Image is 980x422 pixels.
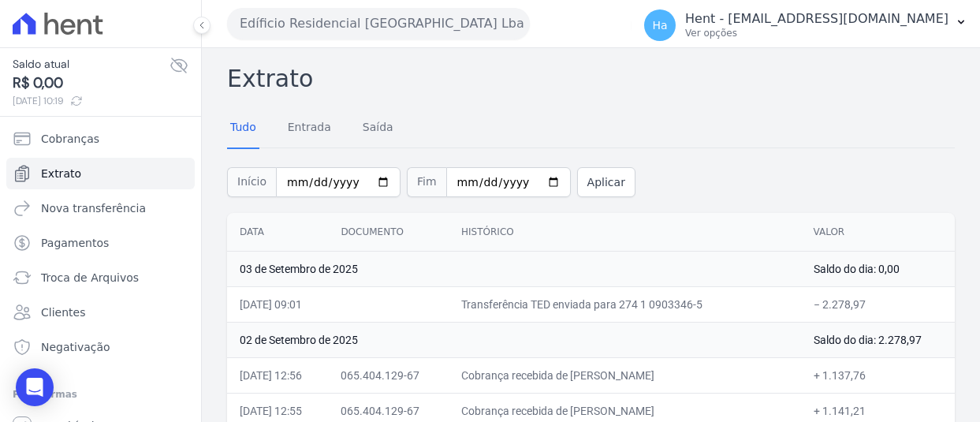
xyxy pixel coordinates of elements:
td: Saldo do dia: 0,00 [801,251,956,286]
a: Entrada [285,108,334,149]
td: − 2.278,97 [801,286,956,322]
a: Saída [360,108,397,149]
td: [DATE] 09:01 [227,286,328,322]
h2: Extrato [227,61,955,96]
span: Cobranças [41,131,99,147]
span: Negativação [41,339,110,355]
button: Ha Hent - [EMAIL_ADDRESS][DOMAIN_NAME] Ver opções [632,3,980,47]
span: Fim [407,167,446,197]
span: Início [227,167,276,197]
button: Aplicar [577,167,635,197]
span: [DATE] 10:19 [13,94,170,108]
div: Open Intercom Messenger [16,368,54,406]
td: Transferência TED enviada para 274 1 0903346-5 [449,286,800,322]
span: Nova transferência [41,200,146,216]
span: R$ 0,00 [13,73,170,94]
th: Histórico [449,213,800,252]
th: Documento [328,213,449,252]
a: Extrato [6,158,195,189]
td: [DATE] 12:56 [227,357,328,393]
span: Troca de Arquivos [41,270,139,286]
a: Nova transferência [6,192,195,224]
span: Saldo atual [13,56,170,73]
td: Cobrança recebida de [PERSON_NAME] [449,357,800,393]
td: Saldo do dia: 2.278,97 [801,322,956,357]
span: Clientes [41,304,85,320]
a: Negativação [6,331,195,363]
a: Cobranças [6,123,195,155]
a: Tudo [227,108,259,149]
td: 065.404.129-67 [328,357,449,393]
td: + 1.137,76 [801,357,956,393]
p: Hent - [EMAIL_ADDRESS][DOMAIN_NAME] [685,11,948,27]
span: Ha [652,20,667,31]
button: Edíficio Residencial [GEOGRAPHIC_DATA] Lba [227,8,530,39]
p: Ver opções [685,27,948,39]
th: Data [227,213,328,252]
a: Pagamentos [6,227,195,259]
td: 02 de Setembro de 2025 [227,322,801,357]
a: Troca de Arquivos [6,262,195,293]
th: Valor [801,213,956,252]
td: 03 de Setembro de 2025 [227,251,801,286]
a: Clientes [6,297,195,328]
span: Extrato [41,166,81,181]
div: Plataformas [13,385,188,404]
span: Pagamentos [41,235,109,251]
